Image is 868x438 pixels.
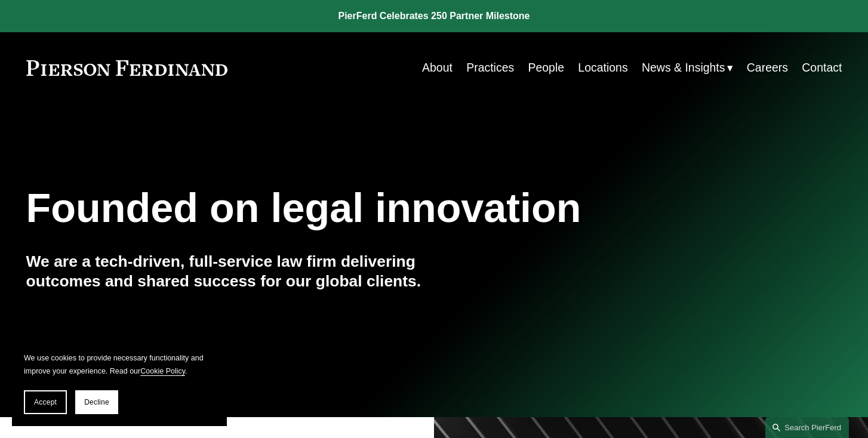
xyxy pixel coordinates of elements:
[84,398,109,406] span: Decline
[802,56,842,79] a: Contact
[34,398,57,406] span: Accept
[578,56,627,79] a: Locations
[747,56,788,79] a: Careers
[75,390,118,414] button: Decline
[12,340,227,426] section: Cookie banner
[642,56,733,79] a: folder dropdown
[466,56,514,79] a: Practices
[642,57,725,78] span: News & Insights
[422,56,453,79] a: About
[24,390,67,414] button: Accept
[24,351,215,378] p: We use cookies to provide necessary functionality and improve your experience. Read our .
[528,56,564,79] a: People
[765,417,849,438] a: Search this site
[26,252,434,292] h4: We are a tech-driven, full-service law firm delivering outcomes and shared success for our global...
[26,184,706,231] h1: Founded on legal innovation
[140,367,185,375] a: Cookie Policy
